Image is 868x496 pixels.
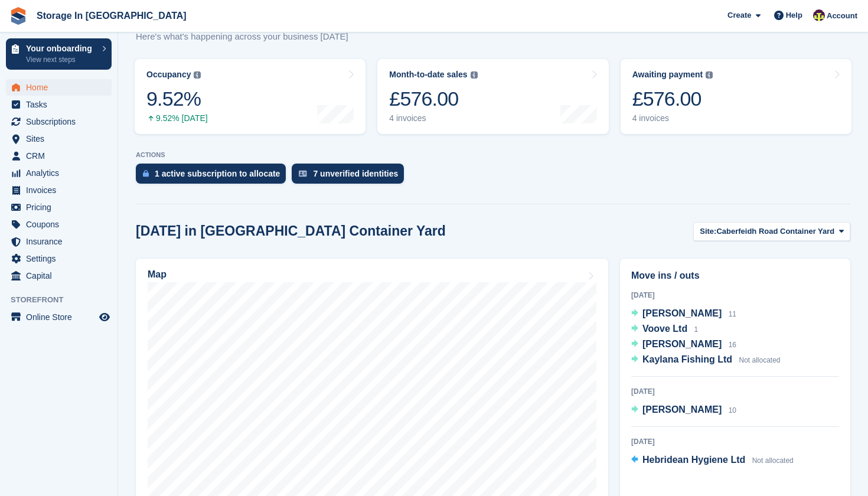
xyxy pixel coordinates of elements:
a: menu [6,113,112,130]
a: menu [6,216,112,233]
a: menu [6,250,112,267]
a: menu [6,165,112,181]
img: active_subscription_to_allocate_icon-d502201f5373d7db506a760aba3b589e785aa758c864c3986d89f69b8ff3... [143,169,149,177]
div: Occupancy [146,70,191,80]
a: Voove Ltd 1 [631,322,698,337]
div: £576.00 [632,87,713,111]
span: Sites [26,130,97,147]
p: View next steps [26,54,96,65]
span: Tasks [26,96,97,113]
h2: [DATE] in [GEOGRAPHIC_DATA] Container Yard [136,223,446,239]
div: [DATE] [631,436,839,447]
img: icon-info-grey-7440780725fd019a000dd9b08b2336e03edf1995a4989e88bcd33f0948082b44.svg [471,71,478,79]
div: 9.52% [DATE] [146,113,208,123]
span: Not allocated [752,456,794,465]
span: Settings [26,250,97,267]
img: stora-icon-8386f47178a22dfd0bd8f6a31ec36ba5ce8667c1dd55bd0f319d3a0aa187defe.svg [9,7,27,25]
span: Online Store [26,309,97,325]
a: menu [6,309,112,325]
span: Not allocated [739,356,780,364]
span: Subscriptions [26,113,97,130]
span: Account [827,10,857,22]
span: [PERSON_NAME] [642,404,722,415]
a: menu [6,233,112,250]
span: Caberfeidh Road Container Yard [716,226,834,237]
span: Voove Ltd [642,324,687,334]
span: 16 [729,341,736,349]
span: Home [26,79,97,96]
span: Site: [700,226,716,237]
a: Occupancy 9.52% 9.52% [DATE] [135,59,366,134]
span: Invoices [26,182,97,198]
a: Your onboarding View next steps [6,38,112,70]
a: 7 unverified identities [292,164,410,190]
span: Coupons [26,216,97,233]
div: £576.00 [389,87,477,111]
a: [PERSON_NAME] 11 [631,306,736,322]
div: Awaiting payment [632,70,703,80]
div: 4 invoices [632,113,713,123]
span: Storefront [11,294,118,306]
h2: Move ins / outs [631,269,839,283]
span: Capital [26,267,97,284]
span: 1 [694,325,699,334]
button: Site: Caberfeidh Road Container Yard [693,222,850,242]
span: [PERSON_NAME] [642,308,722,318]
img: Colin Wood [813,9,825,21]
span: Hebridean Hygiene Ltd [642,455,745,465]
a: menu [6,79,112,96]
div: 7 unverified identities [313,169,398,178]
a: menu [6,96,112,113]
span: Create [727,9,751,21]
a: Awaiting payment £576.00 4 invoices [621,59,851,134]
div: 9.52% [146,87,208,111]
p: ACTIONS [136,151,850,159]
a: Hebridean Hygiene Ltd Not allocated [631,453,794,468]
p: Your onboarding [26,44,96,53]
div: Month-to-date sales [389,70,467,80]
span: 10 [729,406,736,415]
div: [DATE] [631,386,839,397]
div: [DATE] [631,290,839,301]
a: [PERSON_NAME] 16 [631,337,736,353]
div: 1 active subscription to allocate [155,169,280,178]
img: icon-info-grey-7440780725fd019a000dd9b08b2336e03edf1995a4989e88bcd33f0948082b44.svg [194,71,201,79]
a: 1 active subscription to allocate [136,164,292,190]
div: 4 invoices [389,113,477,123]
span: Analytics [26,165,97,181]
img: verify_identity-adf6edd0f0f0b5bbfe63781bf79b02c33cf7c696d77639b501bdc392416b5a36.svg [299,170,307,177]
span: 11 [729,310,736,318]
span: Help [786,9,802,21]
a: menu [6,130,112,147]
h2: Map [148,269,167,280]
a: menu [6,267,112,284]
a: Kaylana Fishing Ltd Not allocated [631,353,781,368]
span: Pricing [26,199,97,216]
a: Preview store [97,310,112,324]
img: icon-info-grey-7440780725fd019a000dd9b08b2336e03edf1995a4989e88bcd33f0948082b44.svg [706,71,713,79]
span: Kaylana Fishing Ltd [642,354,732,364]
a: menu [6,182,112,198]
span: [PERSON_NAME] [642,339,722,349]
a: Storage In [GEOGRAPHIC_DATA] [32,6,191,25]
p: Here's what's happening across your business [DATE] [136,30,357,44]
span: Insurance [26,233,97,250]
a: menu [6,199,112,216]
a: [PERSON_NAME] 10 [631,403,736,418]
a: menu [6,148,112,164]
span: CRM [26,148,97,164]
a: Month-to-date sales £576.00 4 invoices [377,59,608,134]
